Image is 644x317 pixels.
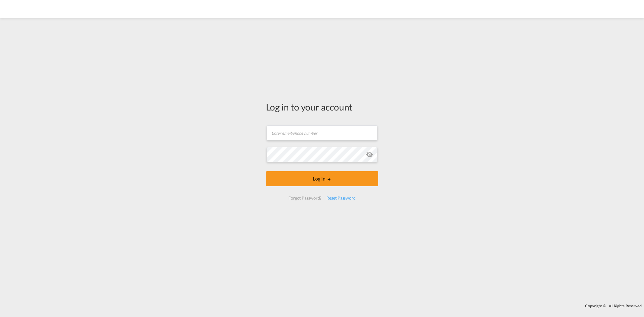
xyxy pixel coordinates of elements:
div: Reset Password [324,193,358,203]
md-icon: icon-eye-off [366,151,373,158]
button: LOGIN [266,171,378,186]
div: Log in to your account [266,101,378,113]
div: Forgot Password? [286,193,324,203]
input: Enter email/phone number [267,125,377,140]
